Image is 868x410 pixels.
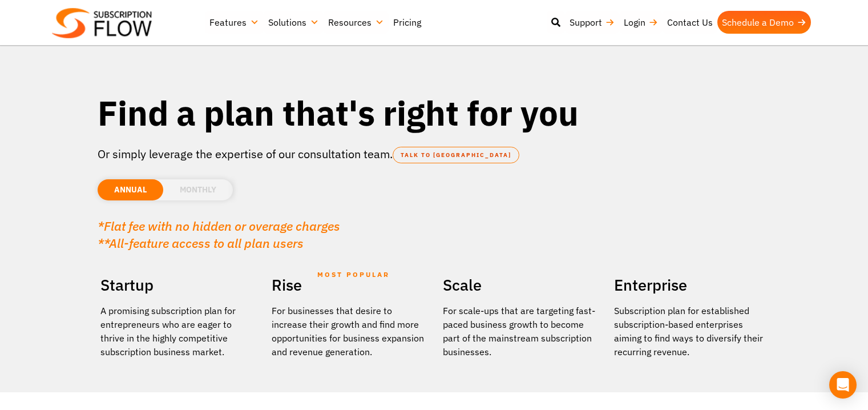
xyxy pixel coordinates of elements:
[317,262,390,288] span: MOST POPULAR
[272,304,426,359] div: For businesses that desire to increase their growth and find more opportunities for business expa...
[389,11,426,34] a: Pricing
[205,11,264,34] a: Features
[163,179,233,200] li: MONTHLY
[98,179,163,200] li: ANNUAL
[614,304,768,359] p: Subscription plan for established subscription-based enterprises aiming to find ways to diversify...
[717,11,811,34] a: Schedule a Demo
[443,304,597,359] div: For scale-ups that are targeting fast-paced business growth to become part of the mainstream subs...
[98,146,771,163] p: Or simply leverage the expertise of our consultation team.
[98,235,304,251] em: **All-feature access to all plan users
[272,272,426,298] h2: Rise
[98,91,771,134] h1: Find a plan that's right for you
[393,147,519,163] a: TALK TO [GEOGRAPHIC_DATA]
[829,371,857,399] div: Open Intercom Messenger
[663,11,717,34] a: Contact Us
[324,11,389,34] a: Resources
[52,8,152,38] img: Subscriptionflow
[100,272,255,298] h2: Startup
[614,272,768,298] h2: Enterprise
[565,11,619,34] a: Support
[264,11,324,34] a: Solutions
[98,218,340,234] em: *Flat fee with no hidden or overage charges
[443,272,597,298] h2: Scale
[100,304,255,359] p: A promising subscription plan for entrepreneurs who are eager to thrive in the highly competitive...
[619,11,663,34] a: Login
